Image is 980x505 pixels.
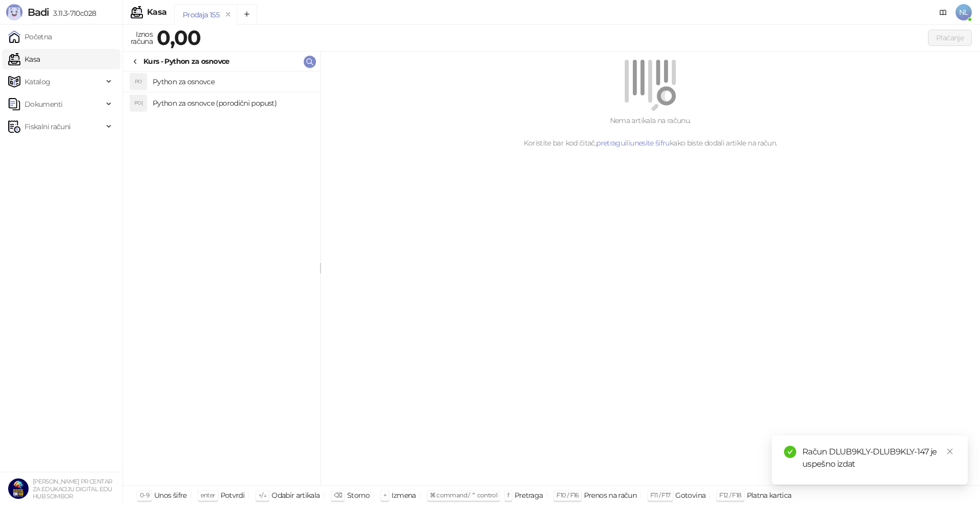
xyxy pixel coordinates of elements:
a: Početna [8,27,52,47]
span: + [383,491,386,499]
span: ⌫ [334,491,342,499]
span: NL [955,4,972,20]
span: close [946,448,953,455]
span: ↑/↓ [258,491,266,499]
div: PO [130,74,146,90]
div: Storno [347,489,370,502]
a: pretragu [596,138,625,148]
div: PO( [130,95,146,111]
div: Potvrdi [220,489,245,502]
div: Izmena [391,489,415,502]
span: 0-9 [140,491,149,499]
div: Iznos računa [129,28,155,48]
span: Katalog [24,71,51,92]
a: unesite šifru [630,138,670,148]
span: F12 / F18 [719,491,741,499]
div: grid [123,71,320,485]
img: Logo [6,4,22,20]
div: Platna kartica [747,489,792,502]
div: Pretraga [514,489,543,502]
button: Add tab [237,4,257,25]
span: 3.11.3-710c028 [49,9,96,18]
span: Badi [28,6,49,18]
strong: 0,00 [157,25,201,50]
img: 64x64-companyLogo-6589dfca-888d-4393-bd32-b9a269fe06b0.png [8,478,29,499]
span: Fiskalni računi [24,116,70,137]
small: [PERSON_NAME] PR CENTAR ZA EDUKACIJU DIGITAL EDU HUB SOMBOR [33,478,112,500]
span: check-circle [784,446,796,458]
div: Kurs - Python za osnovce [143,56,230,67]
span: ⌘ command / ⌃ control [430,491,498,499]
span: enter [201,491,215,499]
a: Close [944,446,955,457]
a: Kasa [8,49,40,69]
span: Dokumenti [24,94,62,114]
button: Plaćanje [928,30,972,46]
span: F11 / F17 [650,491,670,499]
span: F10 / F16 [556,491,578,499]
div: Račun DLUB9KLY-DLUB9KLY-147 je uspešno izdat [802,446,955,470]
div: Prodaja 155 [183,9,219,20]
h4: Python za osnovce [153,74,312,90]
div: Gotovina [675,489,705,502]
a: Dokumentacija [935,4,951,20]
button: remove [222,10,235,19]
div: Kasa [147,8,166,16]
div: Nema artikala na računu. Koristite bar kod čitač, ili kako biste dodali artikle na račun. [333,115,968,149]
h4: Python za osnovce (porodični popust) [153,95,312,111]
div: Odabir artikala [272,489,320,502]
div: Prenos na račun [584,489,636,502]
span: f [507,491,509,499]
div: Unos šifre [154,489,187,502]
